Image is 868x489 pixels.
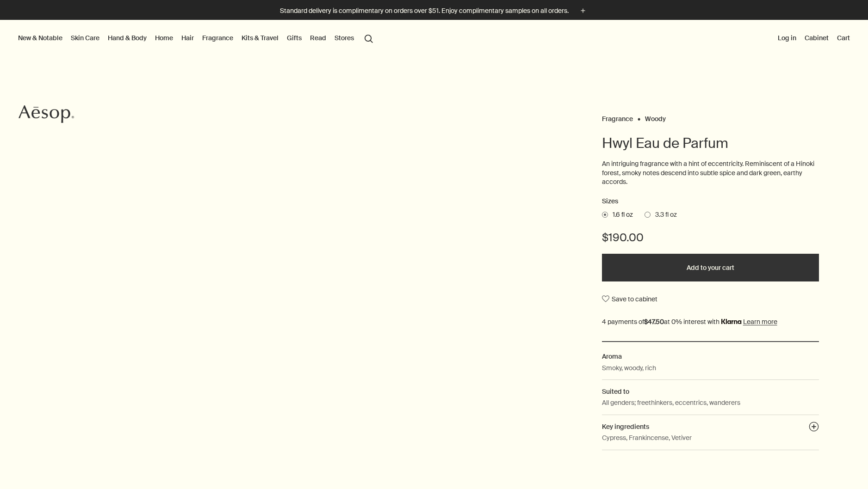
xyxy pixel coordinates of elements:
a: Read [308,32,328,44]
a: Hand & Body [106,32,149,44]
button: Log in [776,32,798,44]
a: Kits & Travel [240,32,280,44]
h1: Hwyl Eau de Parfum [602,134,819,153]
a: Skin Care [69,32,101,44]
nav: supplementary [776,20,852,57]
button: Standard delivery is complimentary on orders over $51. Enjoy complimentary samples on all orders. [280,6,588,16]
nav: primary [16,20,377,57]
p: An intriguing fragrance with a hint of eccentricity. Reminiscent of a Hinoki forest, smoky notes ... [602,159,819,187]
button: Open search [360,29,377,47]
a: Aesop [16,103,76,128]
button: New & Notable [16,32,64,44]
button: Key ingredients [809,422,819,434]
a: Hair [180,32,196,44]
a: Cabinet [803,32,831,44]
span: 3.3 fl oz [651,210,677,220]
p: All genders; freethinkers, eccentrics, wanderers [602,397,740,408]
h2: Sizes [602,196,819,207]
a: Woody [645,115,666,119]
p: Standard delivery is complimentary on orders over $51. Enjoy complimentary samples on all orders. [280,6,569,16]
h2: Aroma [602,351,819,361]
span: 1.6 fl oz [608,210,633,220]
button: next slide [448,275,469,295]
a: Fragrance [200,32,235,44]
p: Cypress, Frankincense, Vetiver [602,433,692,443]
span: $190.00 [602,230,644,245]
a: Home [153,32,175,44]
button: Stores [333,32,356,44]
button: Save to cabinet [602,291,657,307]
button: previous slide [399,275,420,295]
h2: Suited to [602,386,819,397]
span: Key ingredients [602,422,649,431]
a: Fragrance [602,115,633,119]
button: Cart [835,32,852,44]
div: Hwyl Eau de Parfum [289,274,578,295]
p: Smoky, woody, rich [602,363,656,373]
button: Add to your cart - $190.00 [602,254,819,281]
svg: Aesop [19,105,74,123]
a: Gifts [285,32,304,44]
